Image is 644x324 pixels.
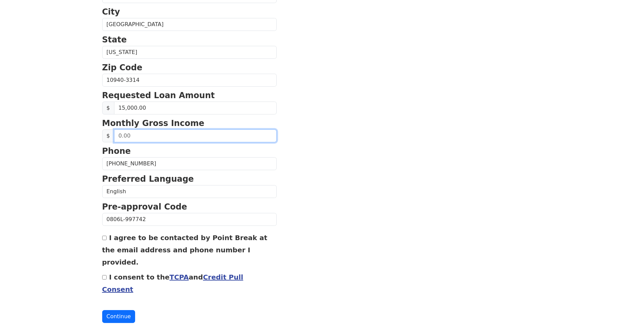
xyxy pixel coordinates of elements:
[102,202,187,212] strong: Pre-approval Code
[169,273,189,281] a: TCPA
[102,91,215,100] strong: Requested Loan Amount
[102,157,277,170] input: Phone
[102,310,135,323] button: Continue
[102,117,277,129] p: Monthly Gross Income
[102,102,114,114] span: $
[102,7,120,17] strong: City
[102,74,277,87] input: Zip Code
[114,129,277,142] input: 0.00
[102,35,127,44] strong: State
[114,102,277,114] input: Requested Loan Amount
[102,18,277,31] input: City
[102,63,143,72] strong: Zip Code
[102,129,114,142] span: $
[102,273,243,293] label: I consent to the and
[102,213,277,226] input: Pre-approval Code
[102,146,131,156] strong: Phone
[102,234,268,266] label: I agree to be contacted by Point Break at the email address and phone number I provided.
[102,174,194,184] strong: Preferred Language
